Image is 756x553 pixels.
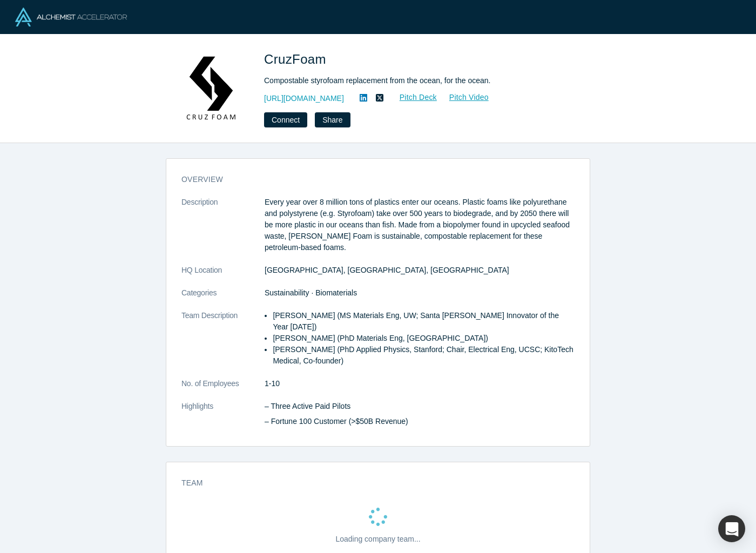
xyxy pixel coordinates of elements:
img: CruzFoam's Logo [173,50,249,125]
dt: Team Description [181,310,265,378]
a: Pitch Video [437,91,489,104]
a: Pitch Deck [388,91,437,104]
h3: overview [181,174,559,185]
p: Loading company team... [335,534,420,545]
p: Every year over 8 million tons of plastics enter our oceans. Plastic foams like polyurethane and ... [265,197,575,253]
button: Share [315,112,350,127]
dt: HQ Location [181,265,265,287]
img: Alchemist Logo [15,8,127,26]
h3: Team [181,477,559,489]
button: Connect [264,112,307,127]
span: Sustainability · Biomaterials [265,288,357,297]
p: [PERSON_NAME] (PhD Applied Physics, Stanford; Chair, Electrical Eng, UCSC; KitoTech Medical, Co-f... [273,344,575,367]
span: CruzFoam [264,52,330,66]
dt: No. of Employees [181,378,265,401]
p: – Three Active Paid Pilots [265,401,575,412]
p: [PERSON_NAME] (PhD Materials Eng, [GEOGRAPHIC_DATA]) [273,333,575,344]
dd: 1-10 [265,378,575,389]
dt: Highlights [181,401,265,439]
p: – Fortune 100 Customer (>$50B Revenue) [265,416,575,427]
a: [URL][DOMAIN_NAME] [264,93,344,104]
p: [PERSON_NAME] (MS Materials Eng, UW; Santa [PERSON_NAME] Innovator of the Year [DATE]) [273,310,575,333]
dt: Description [181,197,265,265]
div: Compostable styrofoam replacement from the ocean, for the ocean. [264,75,566,86]
dd: [GEOGRAPHIC_DATA], [GEOGRAPHIC_DATA], [GEOGRAPHIC_DATA] [265,265,575,276]
dt: Categories [181,287,265,310]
